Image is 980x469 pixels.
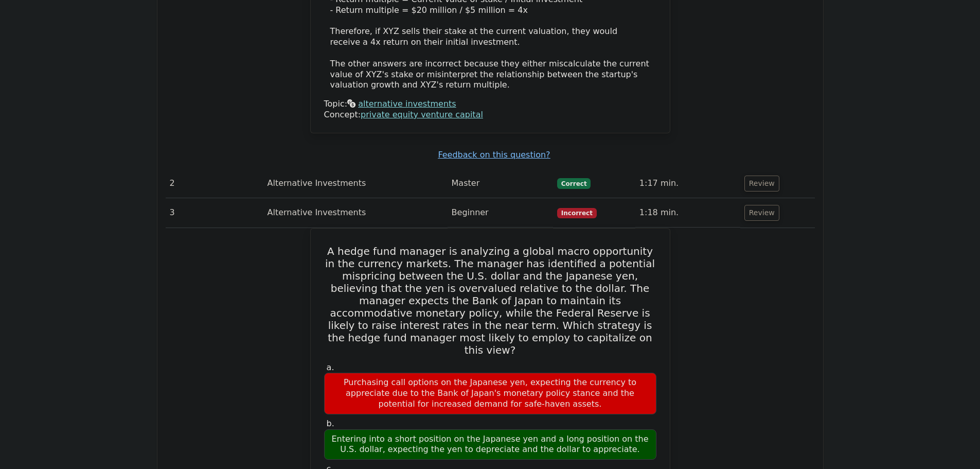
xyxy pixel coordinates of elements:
[557,178,591,188] span: Correct
[635,198,740,228] td: 1:18 min.
[324,429,656,460] div: Entering into a short position on the Japanese yen and a long position on the U.S. dollar, expect...
[324,373,656,414] div: Purchasing call options on the Japanese yen, expecting the currency to appreciate due to the Bank...
[263,169,448,198] td: Alternative Investments
[263,198,448,228] td: Alternative Investments
[438,150,550,160] a: Feedback on this question?
[327,419,334,428] span: b.
[324,99,656,110] div: Topic:
[327,362,334,372] span: a.
[361,110,483,119] a: private equity venture capital
[448,198,553,228] td: Beginner
[166,198,263,228] td: 3
[358,99,456,109] a: alternative investments
[744,205,779,221] button: Review
[557,208,597,218] span: Incorrect
[448,169,553,198] td: Master
[323,245,657,356] h5: A hedge fund manager is analyzing a global macro opportunity in the currency markets. The manager...
[324,110,656,120] div: Concept:
[635,169,740,198] td: 1:17 min.
[166,169,263,198] td: 2
[744,176,779,192] button: Review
